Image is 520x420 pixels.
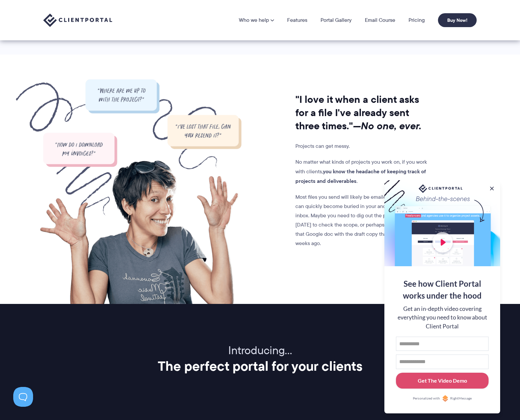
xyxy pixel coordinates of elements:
[418,377,467,385] div: Get The Video Demo
[287,18,307,23] a: Features
[442,395,449,402] img: Personalized with RightMessage
[295,142,430,151] p: Projects can get messy.
[450,396,472,401] span: RightMessage
[43,358,477,374] h2: The perfect portal for your clients
[413,396,440,401] span: Personalized with
[438,13,477,27] a: Buy Now!
[396,395,489,402] a: Personalized withRightMessage
[43,344,477,358] p: Introducing…
[13,387,33,407] iframe: Toggle Customer Support
[396,305,489,331] div: Get an in-depth video covering everything you need to know about Client Portal
[295,157,430,186] p: No matter what kinds of projects you work on, if you work with clients, .
[396,278,489,302] div: See how Client Portal works under the hood
[409,18,425,23] a: Pricing
[295,192,430,248] p: Most files you send will likely be emailed across. These can quickly become buried in your and yo...
[295,167,426,185] strong: you know the headache of keeping track of projects and deliverables
[353,118,421,133] i: —No one, ever.
[239,18,274,23] a: Who we help
[365,18,395,23] a: Email Course
[321,18,352,23] a: Portal Gallery
[396,373,489,389] button: Get The Video Demo
[295,93,430,133] h2: "I love it when a client asks for a file I've already sent three times."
